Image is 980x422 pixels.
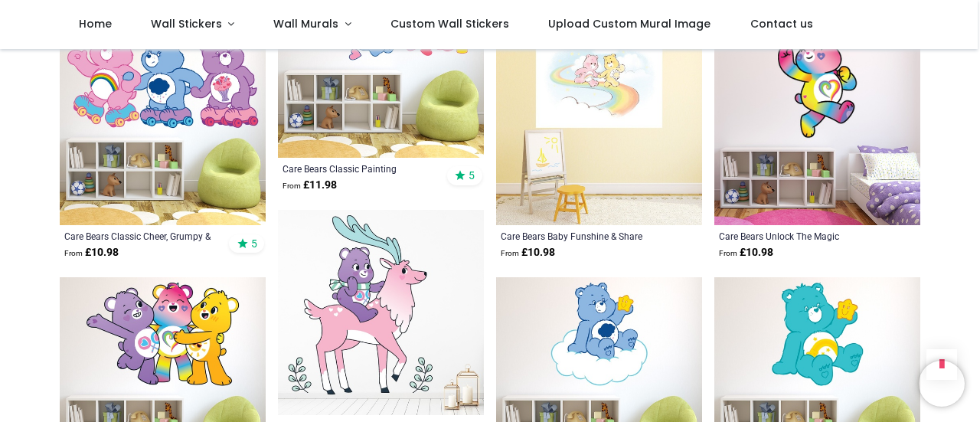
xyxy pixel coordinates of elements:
[64,245,119,260] strong: £ 10.98
[501,245,555,260] strong: £ 10.98
[60,20,266,226] img: Care Bears Classic Cheer, Grumpy & Share Bears Wall Sticker
[496,20,702,226] img: Care Bears Baby Funshine & Share Bears Wall Sticker
[64,230,221,242] a: Care Bears Classic Cheer, Grumpy & Share Bears
[714,20,920,226] img: Care Bears Unlock The Magic Togetherness Bear Waving Wall Sticker
[283,178,337,193] strong: £ 11.98
[501,249,519,257] span: From
[390,16,509,31] span: Custom Wall Stickers
[273,16,338,31] span: Wall Murals
[64,249,83,257] span: From
[501,230,658,242] a: Care Bears Baby Funshine & Share Bears
[283,182,301,190] span: From
[919,361,965,407] iframe: Brevo live chat
[719,230,876,242] a: Care Bears Unlock The Magic Togetherness Bear Waving
[251,237,257,250] span: 5
[469,168,475,182] span: 5
[719,245,773,260] strong: £ 10.98
[79,16,112,31] span: Home
[750,16,813,31] span: Contact us
[548,16,710,31] span: Upload Custom Mural Image
[283,162,439,175] a: Care Bears Classic Painting
[151,16,222,31] span: Wall Stickers
[278,210,484,416] img: Care Bears Unlock The Magic Share Bear Reindeer Christmas Wall Sticker
[719,249,737,257] span: From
